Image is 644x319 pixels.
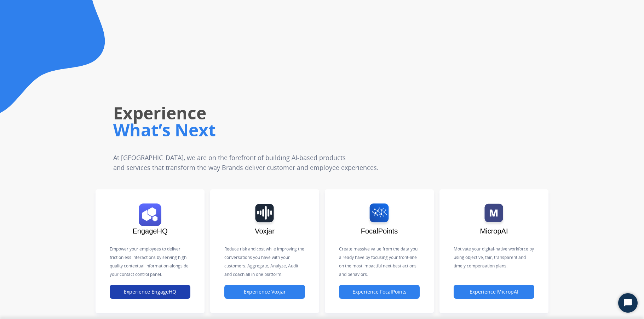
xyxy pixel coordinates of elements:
[454,289,534,295] a: Experience MicropAI
[113,153,410,172] p: At [GEOGRAPHIC_DATA], we are on the forefront of building AI-based products and services that tra...
[480,227,508,235] span: MicropAI
[339,289,420,295] a: Experience FocalPoints
[339,285,420,299] button: Experience FocalPoints
[255,227,275,235] span: Voxjar
[228,203,301,226] img: logo
[361,227,398,235] span: FocalPoints
[224,285,305,299] button: Experience Voxjar
[454,285,534,299] button: Experience MicropAI
[339,245,420,279] p: Create massive value from the data you already have by focusing your front-line on the most impac...
[110,285,190,299] button: Experience EngageHQ
[623,298,633,308] svg: Open Chat
[618,293,638,313] button: Start Chat
[224,245,305,279] p: Reduce risk and cost while improving the conversations you have with your customers. Aggregate, A...
[113,102,456,124] h1: Experience
[457,203,531,226] img: logo
[113,119,456,141] h1: What’s Next
[343,203,416,226] img: logo
[113,203,187,226] img: logo
[224,289,305,295] a: Experience Voxjar
[133,227,168,235] span: EngageHQ
[110,245,190,279] p: Empower your employees to deliver frictionless interactions by serving high quality contextual in...
[454,245,534,270] p: Motivate your digital-native workforce by using objective, fair, transparent and timely compensat...
[110,289,190,295] a: Experience EngageHQ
